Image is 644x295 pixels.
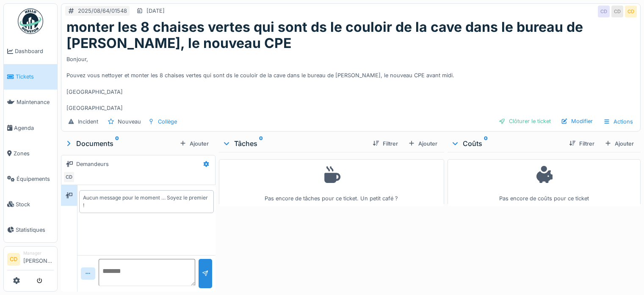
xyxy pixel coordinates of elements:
[558,115,596,127] div: Modifier
[17,175,54,183] span: Équipements
[601,138,637,149] div: Ajouter
[600,115,637,128] div: Actions
[259,138,263,149] sup: 0
[4,115,57,140] a: Agenda
[4,39,57,64] a: Dashboard
[611,6,623,17] div: CD
[23,250,54,268] li: [PERSON_NAME]
[23,250,54,256] div: Manager
[598,6,610,17] div: CD
[4,166,57,191] a: Équipements
[4,191,57,217] a: Stock
[625,6,637,17] div: CD
[66,52,635,112] div: Bonjour, Pouvez vous nettoyer et monter les 8 chaises vertes qui sont ds le couloir de la cave da...
[64,138,176,149] div: Documents
[7,250,54,270] a: CD Manager[PERSON_NAME]
[4,64,57,90] a: Tickets
[7,253,20,266] li: CD
[16,226,54,234] span: Statistiques
[451,138,562,149] div: Coûts
[16,73,54,81] span: Tickets
[15,47,54,55] span: Dashboard
[484,138,488,149] sup: 0
[83,194,210,209] div: Aucun message pour le moment … Soyez le premier !
[4,140,57,166] a: Zones
[405,138,441,149] div: Ajouter
[66,19,635,52] h1: monter les 8 chaises vertes qui sont ds le couloir de la cave dans le bureau de [PERSON_NAME], le...
[18,8,43,34] img: Badge_color-CXgf-gQk.svg
[453,163,635,202] div: Pas encore de coûts pour ce ticket
[14,149,54,157] span: Zones
[222,138,366,149] div: Tâches
[4,217,57,242] a: Statistiques
[4,90,57,115] a: Maintenance
[158,118,177,126] div: Collège
[63,171,75,183] div: CD
[566,138,598,149] div: Filtrer
[224,163,439,202] div: Pas encore de tâches pour ce ticket. Un petit café ?
[118,118,141,126] div: Nouveau
[78,118,98,126] div: Incident
[495,115,554,127] div: Clôturer le ticket
[76,160,109,168] div: Demandeurs
[14,124,54,132] span: Agenda
[17,98,54,106] span: Maintenance
[176,138,212,149] div: Ajouter
[78,7,127,15] div: 2025/08/64/01548
[16,200,54,208] span: Stock
[369,138,401,149] div: Filtrer
[146,7,165,15] div: [DATE]
[115,138,119,149] sup: 0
